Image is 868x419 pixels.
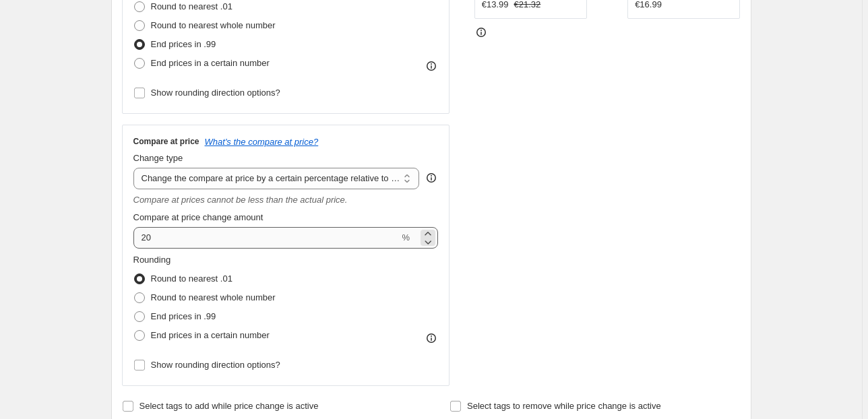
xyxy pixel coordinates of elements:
span: Compare at price change amount [133,212,263,222]
i: Compare at prices cannot be less than the actual price. [133,195,348,205]
span: End prices in a certain number [151,58,270,68]
span: Round to nearest whole number [151,292,276,302]
span: Round to nearest .01 [151,1,232,11]
span: Round to nearest whole number [151,20,276,30]
div: help [425,171,438,185]
span: Show rounding direction options? [151,360,280,370]
h3: Compare at price [133,136,199,147]
span: End prices in .99 [151,311,216,321]
span: Select tags to remove while price change is active [467,401,661,411]
span: Rounding [133,255,171,265]
span: % [402,232,410,243]
input: 20 [133,227,400,249]
button: What's the compare at price? [205,137,319,147]
span: Select tags to add while price change is active [139,401,319,411]
span: End prices in .99 [151,39,216,49]
span: Round to nearest .01 [151,273,232,284]
span: Change type [133,153,183,163]
span: End prices in a certain number [151,330,270,340]
span: Show rounding direction options? [151,88,280,98]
